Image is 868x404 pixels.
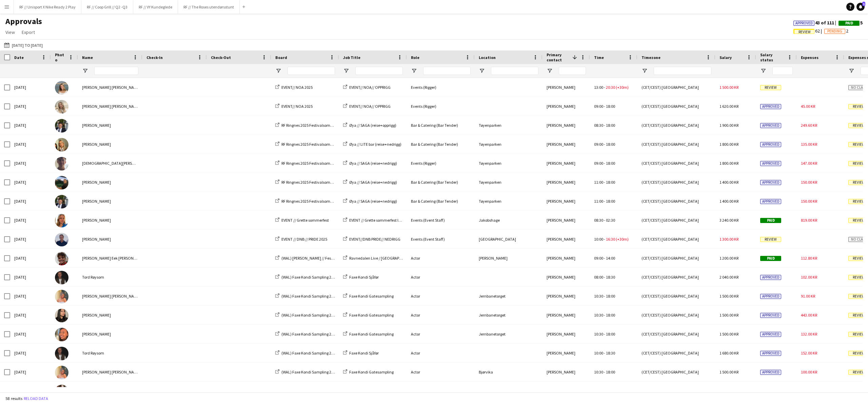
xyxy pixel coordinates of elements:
div: [PERSON_NAME] [542,173,590,191]
div: [PERSON_NAME] [542,363,590,381]
a: EVENT// NOA// OPPRIGG [343,104,391,109]
a: Export [19,28,38,37]
span: Øya // SAGA (reise+nedrigg) [349,199,397,204]
span: Approved [760,199,781,204]
span: (+30m) [616,85,629,90]
span: - [604,104,605,109]
button: Open Filter Menu [82,68,88,74]
span: EVENT// NOA// OPPRIGG [349,104,391,109]
span: 08:30 [594,123,603,128]
span: - [604,85,605,90]
span: Approved [760,161,781,166]
div: [PERSON_NAME] [78,325,142,343]
div: [DATE] [10,382,51,400]
img: Christian Smelhus [55,176,68,189]
span: 09:00 [594,256,603,261]
span: Faxe Kondi Gatesampling [349,294,394,299]
img: Stella Maria Holmboe [55,81,68,95]
div: (CET/CEST) [GEOGRAPHIC_DATA] [637,287,715,305]
button: Open Filter Menu [411,68,417,74]
div: [DATE] [10,154,51,173]
div: [PERSON_NAME] [542,211,590,229]
img: Amalie Gravnås [55,214,68,227]
div: [PERSON_NAME] [78,382,142,400]
div: [PERSON_NAME] [542,325,590,343]
img: Tord Røysom [55,271,68,284]
img: Albert Eek Minassian [55,252,68,265]
span: Faxe Kondi Gatesampling [349,331,394,337]
span: 20:30 [606,85,615,90]
img: Hannah Ludivia Rotbæk Meling [55,366,68,379]
div: Events (Event Staff) [407,230,475,248]
div: Jernbanetorget [475,306,542,324]
img: Tord Røysom [55,347,68,360]
div: [DATE] [10,287,51,305]
div: Tøyenparken [475,173,542,191]
div: Tøyenparken [475,154,542,173]
div: (CET/CEST) [GEOGRAPHIC_DATA] [637,154,715,173]
a: Øya // SAGA (reise+opprigg) [343,123,396,128]
span: 08:30 [594,218,603,223]
div: Tord Røysom [78,268,142,286]
span: Faxe Kondi Sjåfør [349,275,379,280]
span: 13:00 [594,85,603,90]
div: [DATE] [10,268,51,286]
div: (CET/CEST) [GEOGRAPHIC_DATA] [637,268,715,286]
span: Job Title [343,55,360,60]
span: Export [22,29,35,35]
div: [PERSON_NAME] [542,344,590,362]
div: [PERSON_NAME] [542,249,590,267]
span: Øya // SAGA (reise+opprigg) [349,123,396,128]
span: Time [594,55,604,60]
span: 2 [824,28,848,34]
span: Faxe Kondi Gatesampling [349,369,394,375]
div: Events (Rigger) [407,78,475,97]
a: RF Ringnes 2025 Festivalsommer [275,142,337,147]
span: 1 500.00 KR [719,85,738,90]
a: (WAL) Faxe Kondi Sampling 2025 [275,294,337,299]
span: Salary [719,55,732,60]
span: RF Ringnes 2025 Festivalsommer [281,180,337,185]
span: 10:00 [594,237,603,242]
div: (CET/CEST) [GEOGRAPHIC_DATA] [637,306,715,324]
a: RF Ringnes 2025 Festivalsommer [275,180,337,185]
input: Primary contact Filter Input [559,67,586,75]
div: [PERSON_NAME] [PERSON_NAME] [78,97,142,116]
button: Open Filter Menu [547,68,553,74]
span: Photo [55,52,66,62]
span: (WAL) Faxe Kondi Sampling 2025 [281,369,337,375]
div: [PERSON_NAME] [542,192,590,210]
span: 150.00 KR [801,180,817,185]
span: 18:00 [606,161,615,166]
span: 02:30 [606,218,615,223]
div: [PERSON_NAME] [542,154,590,173]
span: Approved [760,104,781,109]
span: 62 [793,28,824,34]
input: Name Filter Input [94,67,138,75]
a: (WAL) Faxe Kondi Sampling 2025 [275,369,337,375]
span: - [604,199,605,204]
span: 3 240.00 KR [719,218,738,223]
div: [DATE] [10,78,51,97]
div: [PERSON_NAME] [542,78,590,97]
span: 45.00 KR [801,104,815,109]
span: 1 800.00 KR [719,161,738,166]
div: (CET/CEST) [GEOGRAPHIC_DATA] [637,325,715,343]
div: [PERSON_NAME] [78,230,142,248]
span: - [604,123,605,128]
div: [DATE] [10,306,51,324]
span: 1 300.00 KR [719,237,738,242]
div: [PERSON_NAME] [78,192,142,210]
a: RF Ringnes 2025 Festivalsommer [275,161,337,166]
div: [DATE] [10,344,51,362]
button: RF // Unisport X Nike Ready 2 Play [14,0,81,14]
button: Open Filter Menu [275,68,281,74]
button: Open Filter Menu [642,68,648,74]
span: Review [760,237,781,242]
div: [PERSON_NAME] [542,135,590,154]
span: RF Ringnes 2025 Festivalsommer [281,123,337,128]
div: (CET/CEST) [GEOGRAPHIC_DATA] [637,192,715,210]
span: Faxe Kondi Sjåfør [349,350,379,356]
div: Bar & Catering (Bar Tender) [407,116,475,135]
a: EVENT// NOA 2025 [275,85,313,90]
